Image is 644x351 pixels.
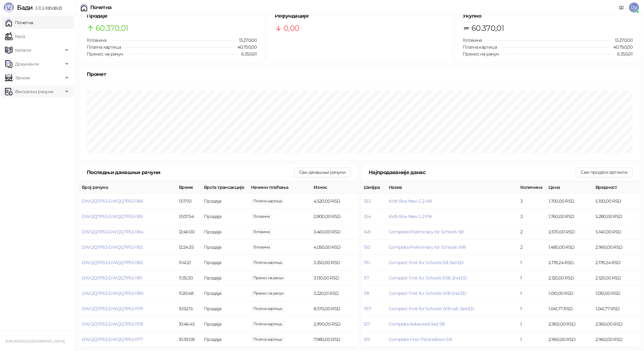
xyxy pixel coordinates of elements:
[546,240,593,255] td: 1.480,00 RSD
[176,224,201,240] td: 12:46:00
[176,255,201,270] td: 11:41:21
[311,240,358,255] td: 4.050,00 RSD
[201,332,248,347] td: Продаја
[311,301,358,316] td: 8.570,00 RSD
[518,224,546,240] td: 2
[546,316,593,332] td: 2.960,00 RSD
[369,168,576,176] div: Најпродаваније данас
[15,44,32,56] span: Каталог
[389,229,464,235] span: Complete Preliminary for Schools SB
[237,51,257,57] span: 6.350,01
[15,58,39,70] span: Документи
[518,209,546,224] td: 3
[629,3,639,13] span: DV
[15,72,30,84] span: Залихе
[201,301,248,316] td: Продаја
[235,37,257,44] span: 13.270,00
[33,5,62,11] span: 3.11.3-fd0d8d3
[294,167,351,177] button: Сви данашњи рачуни
[593,240,640,255] td: 2.960,00 RSD
[518,286,546,301] td: 1
[82,198,143,204] button: DWQQ7P53-DWQQ7P53-1186
[593,194,640,209] td: 5.100,00 RSD
[251,198,284,205] span: 4.520,00
[518,194,546,209] td: 3
[311,286,358,301] td: 3.220,01 RSD
[176,209,201,224] td: 13:07:54
[176,332,201,347] td: 10:39:08
[364,275,369,281] button: 117
[364,306,371,311] button: 767
[593,209,640,224] td: 5.280,00 RSD
[518,332,546,347] td: 1
[87,44,121,50] span: Платна картица
[546,301,593,316] td: 1.041,77 RSD
[90,5,112,10] div: Почетна
[176,270,201,286] td: 11:35:30
[251,259,284,266] span: 3.350,00
[593,286,640,301] td: 1.010,00 RSD
[546,270,593,286] td: 2.120,00 RSD
[389,337,452,342] button: Complete First Third edition SB
[389,275,467,281] button: Compact First for Schools SSB 2nd ED
[364,321,370,327] button: 127
[546,194,593,209] td: 1.700,00 RSD
[361,181,386,194] th: Шифра
[546,224,593,240] td: 2.570,00 RSD
[389,260,464,265] button: Compact First for Schools SB 3ed ED
[87,51,123,57] span: Пренос на рачун
[79,181,176,194] th: Број рачуна
[251,213,272,220] span: 4.000,00
[364,260,370,265] button: 761
[82,290,143,296] button: DWQQ7P53-DWQQ7P53-1180
[593,316,640,332] td: 2.960,00 RSD
[251,336,284,343] span: 7.980,00
[593,255,640,270] td: 2.178,24 RSD
[389,306,474,311] button: Compact First for Schools WB w/o 3ed ED
[463,44,497,50] span: Платна картица
[389,214,432,219] button: Kid's Box New G.2 PB
[389,321,445,327] button: Complete Advanced 3ed SB
[613,51,632,57] span: 6.350,01
[593,181,640,194] th: Вредност
[82,229,143,235] button: DWQQ7P53-DWQQ7P53-1184
[364,337,370,342] button: 139
[176,181,201,194] th: Време
[176,316,201,332] td: 10:46:45
[82,337,143,342] button: DWQQ7P53-DWQQ7P53-1177
[609,44,632,51] span: 40.750,00
[364,214,371,219] button: 354
[96,22,128,34] span: 60.370,01
[518,181,546,194] th: Количина
[364,290,369,296] button: 118
[201,209,248,224] td: Продаја
[389,244,466,250] button: Complete Preliminary for Schools WB
[546,255,593,270] td: 2.178,24 RSD
[5,16,33,29] a: Почетна
[87,168,294,176] div: Последњи данашњи рачуни
[87,70,632,78] div: Промет
[546,181,593,194] th: Цена
[201,316,248,332] td: Продаја
[201,194,248,209] td: Продаја
[251,244,272,251] span: 4.050,00
[389,290,466,296] span: Compact First for Schools WB 2nd ED
[5,339,65,343] small: JOIN IN DOO [GEOGRAPHIC_DATA]
[201,255,248,270] td: Продаја
[82,275,142,281] span: DWQQ7P53-DWQQ7P53-1181
[389,198,432,204] button: Kid's Box New G.2 AB
[576,167,632,177] button: Сви продати артикли
[364,229,370,235] button: 148
[201,240,248,255] td: Продаја
[82,214,143,219] button: DWQQ7P53-DWQQ7P53-1185
[82,306,143,311] span: DWQQ7P53-DWQQ7P53-1179
[201,224,248,240] td: Продаја
[518,240,546,255] td: 2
